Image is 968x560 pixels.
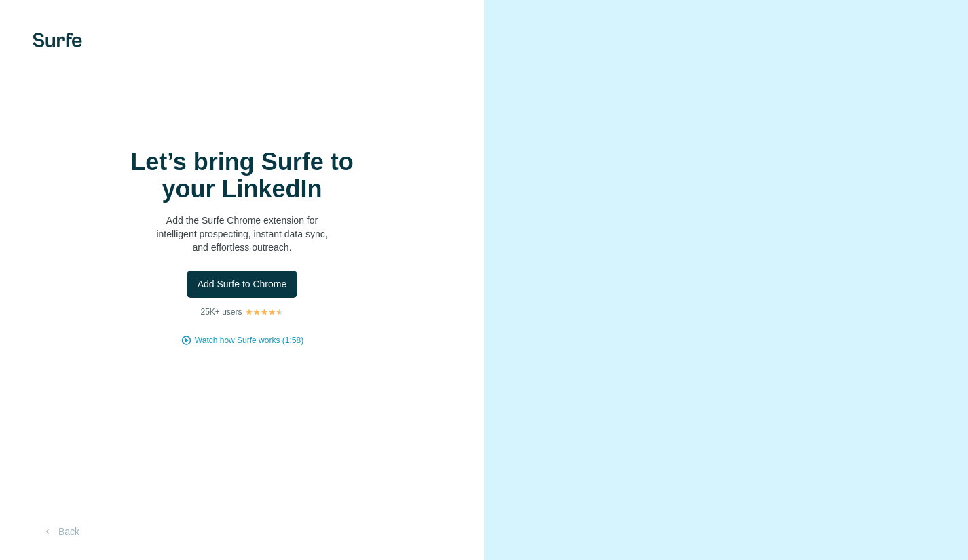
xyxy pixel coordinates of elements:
button: Watch how Surfe works (1:58) [195,334,303,346]
img: Surfe's logo [33,33,82,47]
button: Add Surfe to Chrome [187,271,298,298]
p: 25K+ users [200,306,242,318]
span: Add Surfe to Chrome [198,277,287,291]
button: Back [33,519,89,544]
img: Rating Stars [245,308,284,316]
p: Add the Surfe Chrome extension for intelligent prospecting, instant data sync, and effortless out... [107,214,378,254]
h1: Let’s bring Surfe to your LinkedIn [107,148,378,203]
